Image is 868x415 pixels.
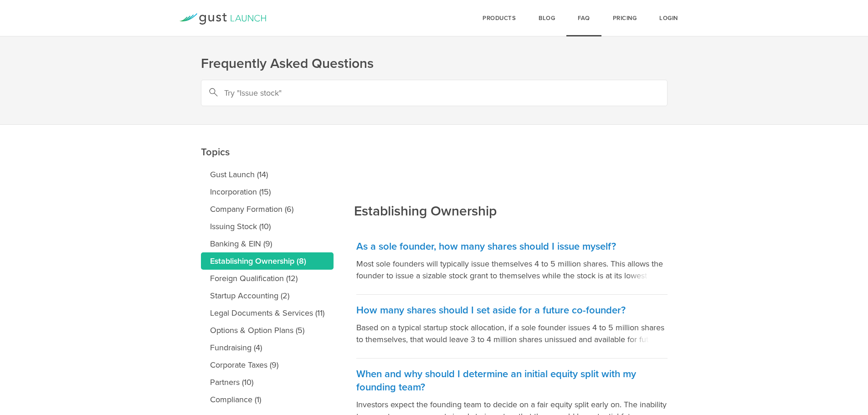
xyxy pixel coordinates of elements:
[354,141,497,220] h2: Establishing Ownership
[201,82,334,161] h2: Topics
[356,295,668,359] a: How many shares should I set aside for a future co-founder? Based on a typical startup stock allo...
[201,322,334,339] a: Options & Option Plans (5)
[201,235,334,252] a: Banking & EIN (9)
[201,166,334,183] a: Gust Launch (14)
[201,374,334,391] a: Partners (10)
[201,270,334,287] a: Foreign Qualification (12)
[201,200,334,218] a: Company Formation (6)
[201,339,334,356] a: Fundraising (4)
[356,368,668,394] h3: When and why should I determine an initial equity split with my founding team?
[356,304,668,317] h3: How many shares should I set aside for a future co-founder?
[356,231,668,295] a: As a sole founder, how many shares should I issue myself? Most sole founders will typically issue...
[356,240,668,253] h3: As a sole founder, how many shares should I issue myself?
[356,258,668,282] p: Most sole founders will typically issue themselves 4 to 5 million shares. This allows the founder...
[201,304,334,322] a: Legal Documents & Services (11)
[201,287,334,304] a: Startup Accounting (2)
[201,252,334,270] a: Establishing Ownership (8)
[201,391,334,408] a: Compliance (1)
[201,55,668,73] h1: Frequently Asked Questions
[201,356,334,374] a: Corporate Taxes (9)
[201,80,668,106] input: Try "Issue stock"
[201,183,334,200] a: Incorporation (15)
[356,322,668,345] p: Based on a typical startup stock allocation, if a sole founder issues 4 to 5 million shares to th...
[201,218,334,235] a: Issuing Stock (10)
